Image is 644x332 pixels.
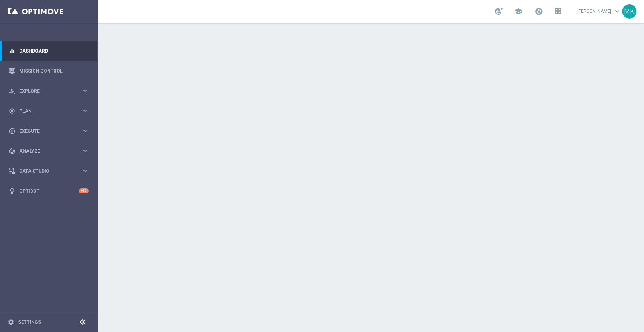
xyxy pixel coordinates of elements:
i: play_circle_outline [9,128,15,134]
div: Mission Control [9,61,89,81]
span: Analyze [19,149,81,153]
div: Analyze [9,148,81,154]
button: play_circle_outline Execute keyboard_arrow_right [8,128,89,134]
div: Optibot [9,181,89,201]
div: Plan [9,108,81,114]
i: keyboard_arrow_right [81,87,89,94]
a: Optibot [19,181,79,201]
i: settings [8,319,14,326]
div: Execute [9,128,81,134]
i: equalizer [9,48,15,54]
span: keyboard_arrow_down [613,7,621,15]
span: Data Studio [19,169,81,173]
span: Explore [19,89,81,93]
i: keyboard_arrow_right [81,127,89,134]
i: keyboard_arrow_right [81,107,89,114]
span: Execute [19,129,81,133]
i: gps_fixed [9,108,15,114]
a: Mission Control [19,61,89,81]
button: lightbulb Optibot +10 [8,188,89,194]
i: keyboard_arrow_right [81,167,89,174]
div: Explore [9,88,81,94]
span: school [514,7,523,15]
div: Data Studio [9,168,81,174]
i: lightbulb [9,188,15,195]
button: gps_fixed Plan keyboard_arrow_right [8,108,89,114]
button: track_changes Analyze keyboard_arrow_right [8,148,89,154]
span: Plan [19,109,81,113]
button: Mission Control [8,68,89,74]
div: MK [622,4,636,19]
a: Dashboard [19,41,89,61]
button: equalizer Dashboard [8,48,89,54]
button: person_search Explore keyboard_arrow_right [8,88,89,94]
button: Data Studio keyboard_arrow_right [8,168,89,174]
i: track_changes [9,148,15,154]
div: +10 [79,188,89,193]
i: person_search [9,88,15,94]
a: Settings [18,320,41,324]
i: keyboard_arrow_right [81,147,89,154]
div: Dashboard [9,41,89,61]
a: [PERSON_NAME]keyboard_arrow_down [576,6,622,17]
